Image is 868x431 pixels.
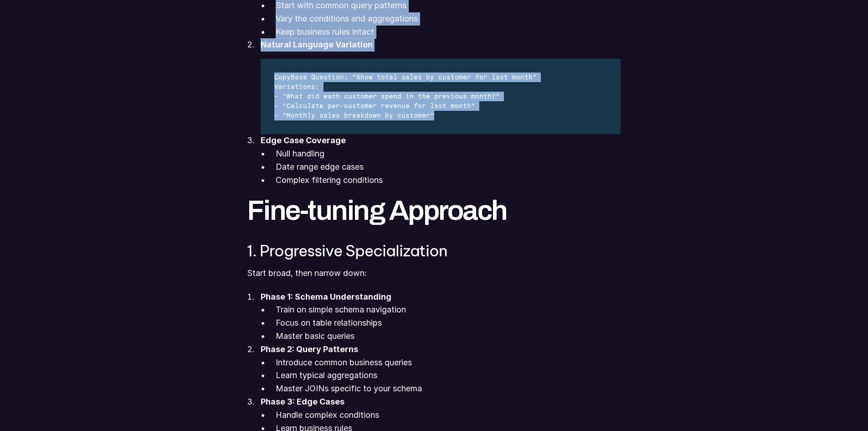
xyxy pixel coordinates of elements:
p: Complex filtering conditions [276,174,621,187]
h2: Fine-tuning Approach [247,196,621,224]
strong: Natural Language Variation [261,40,373,49]
p: Date range edge cases [276,161,621,174]
strong: Phase 1: Schema Understanding [261,292,391,301]
p: Train on simple schema navigation [276,303,621,317]
div: CopyBase Question: "Show total sales by customer for last month" [274,73,538,82]
strong: Edge Case Coverage [261,135,346,145]
p: Keep business rules intact [276,26,621,39]
p: Focus on table relationships [276,317,621,330]
strong: Phase 2: Query Patterns [261,344,358,354]
div: Variations: [274,82,538,92]
div: - "What did each customer spend in the previous month?" [274,92,538,101]
p: Master JOINs specific to your schema [276,382,621,395]
p: Introduce common business queries [276,356,621,369]
strong: Phase 3: Edge Cases [261,397,344,406]
p: Master basic queries [276,330,621,343]
p: Null handling [276,147,621,161]
div: - "Monthly sales breakdown by customer" [274,111,538,120]
p: Learn typical aggregations [276,369,621,382]
div: Code Editor for example.md [261,59,551,134]
p: Vary the conditions and aggregations [276,12,621,26]
p: Start broad, then narrow down: [247,267,621,280]
h3: 1. Progressive Specialization [247,242,621,259]
div: - "Calculate per-customer revenue for last month" [274,101,538,111]
p: Handle complex conditions [276,409,621,422]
